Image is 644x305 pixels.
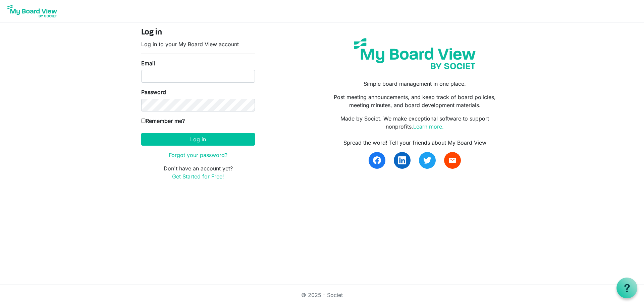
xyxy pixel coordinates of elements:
a: © 2025 - Societ [301,292,343,298]
a: email [444,152,461,169]
p: Log in to your My Board View account [141,40,255,48]
img: My Board View Logo [5,3,59,19]
a: Forgot your password? [169,152,227,158]
label: Remember me? [141,117,185,125]
p: Post meeting announcements, and keep track of board policies, meeting minutes, and board developm... [327,93,503,109]
button: Log in [141,133,255,146]
h4: Log in [141,28,255,37]
img: facebook.svg [373,156,381,164]
input: Remember me? [141,119,146,123]
img: twitter.svg [423,156,431,164]
label: Password [141,88,166,96]
div: Spread the word! Tell your friends about My Board View [327,139,503,147]
p: Made by Societ. We make exceptional software to support nonprofits. [327,115,503,131]
img: my-board-view-societ.svg [349,33,481,74]
p: Don't have an account yet? [141,164,255,180]
a: Get Started for Free! [172,173,224,180]
a: Learn more. [413,123,444,130]
img: linkedin.svg [398,156,406,164]
span: email [448,156,457,164]
label: Email [141,59,155,67]
p: Simple board management in one place. [327,80,503,88]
